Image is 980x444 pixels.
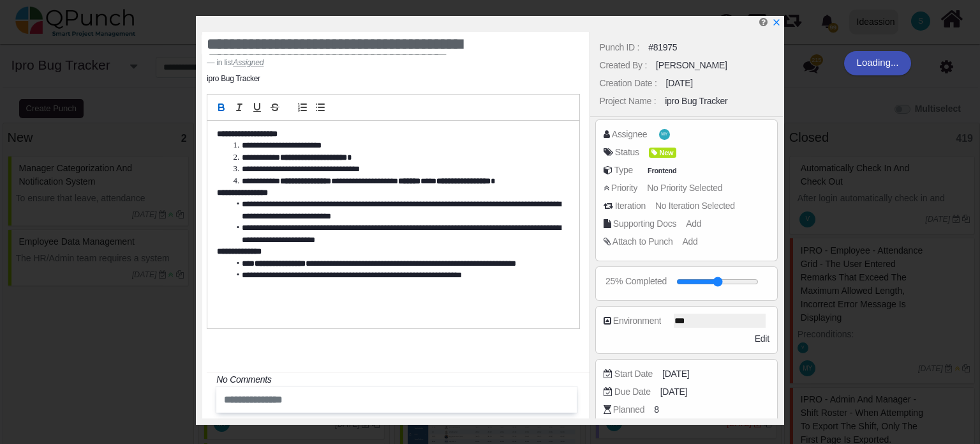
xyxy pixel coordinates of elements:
li: ipro Bug Tracker [207,73,260,84]
i: Edit Punch [759,17,768,27]
a: x [772,17,781,27]
div: Loading... [844,51,912,75]
i: No Comments [216,374,271,385]
svg: x [772,18,781,27]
